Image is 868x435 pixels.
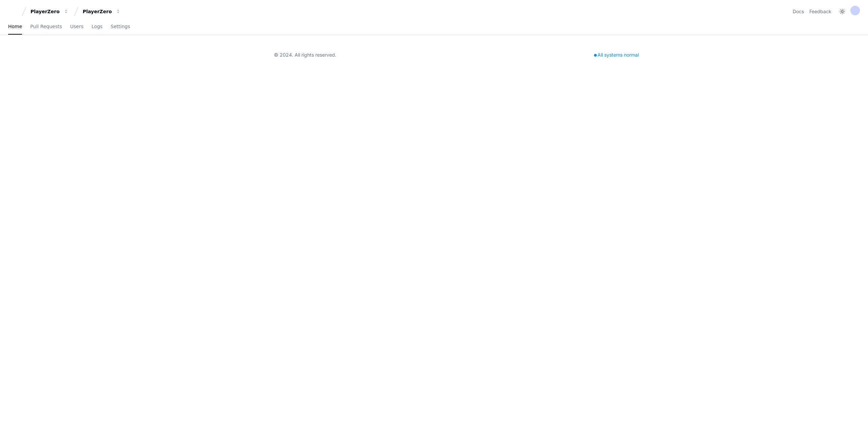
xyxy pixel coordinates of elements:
button: PlayerZero [80,5,123,18]
a: Docs [793,8,804,15]
button: PlayerZero [28,5,71,18]
div: PlayerZero [83,8,112,15]
a: Logs [92,19,102,35]
span: Pull Requests [30,24,62,28]
div: © 2024. All rights reserved. [274,52,336,58]
a: Users [70,19,83,35]
span: Settings [111,24,130,28]
a: Pull Requests [30,19,62,35]
div: All systems normal [590,50,643,60]
a: Settings [111,19,130,35]
button: Feedback [809,8,831,15]
span: Home [8,24,22,28]
a: Home [8,19,22,35]
span: Users [70,24,83,28]
div: PlayerZero [31,8,60,15]
span: Logs [92,24,102,28]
